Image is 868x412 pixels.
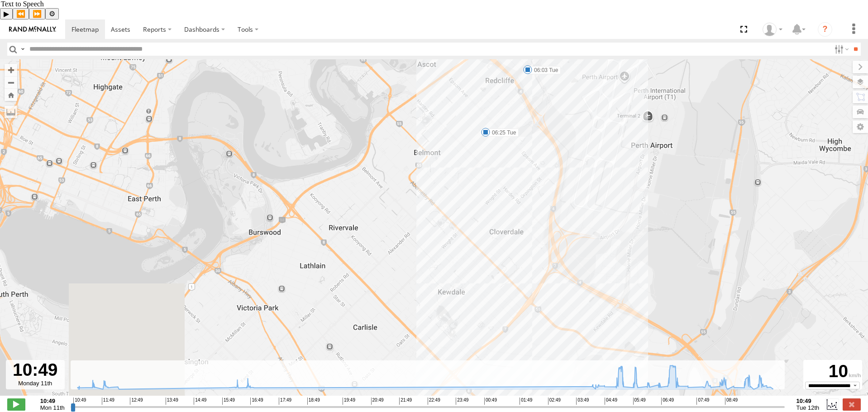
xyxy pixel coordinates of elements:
span: 01:49 [520,398,532,405]
span: 14:49 [194,398,206,405]
span: 11:49 [102,398,114,405]
label: Play/Stop [7,398,25,410]
label: Notifications [789,19,808,39]
span: 21:49 [399,398,412,405]
div: Julian Wright [759,23,786,36]
span: 18:49 [307,398,320,405]
span: 04:49 [605,398,617,405]
label: 06:03 Tue [528,66,561,74]
strong: 10:49 [40,398,65,404]
span: 22:49 [428,398,440,405]
i: ? [818,22,832,37]
span: 20:49 [371,398,384,405]
button: Forward [29,8,45,19]
span: 06:49 [661,398,674,405]
span: 10:49 [73,398,86,405]
span: 15:49 [222,398,235,405]
img: rand-logo.svg [9,26,56,33]
button: Zoom out [5,76,17,89]
span: Tue 12th Aug 2025 [796,404,820,411]
span: 12:49 [130,398,143,405]
button: Zoom in [5,64,17,76]
button: Zoom Home [5,89,17,101]
span: 23:49 [456,398,468,405]
span: 16:49 [250,398,263,405]
span: 00:49 [484,398,497,405]
span: 17:49 [279,398,291,405]
label: Map Settings [853,120,868,133]
span: 03:49 [576,398,589,405]
label: 06:25 Tue [486,129,519,137]
label: Search Query [19,43,26,56]
label: Dashboards [178,19,231,39]
button: Settings [45,8,59,19]
span: 02:49 [548,398,561,405]
label: Search Filter Options [831,43,850,56]
span: Full Screen Dashboard [734,19,753,39]
label: Close [843,398,861,410]
label: System Management [844,19,863,39]
div: 10 [805,361,861,382]
span: 19:49 [343,398,355,405]
a: ? [811,19,839,39]
label: Measure [5,105,17,118]
span: 08:49 [725,398,738,405]
span: Mon 11th Aug 2025 [40,404,65,411]
span: 07:49 [696,398,709,405]
span: 13:49 [166,398,178,405]
button: Previous [13,8,29,19]
span: 05:49 [633,398,646,405]
strong: 10:49 [796,398,820,404]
